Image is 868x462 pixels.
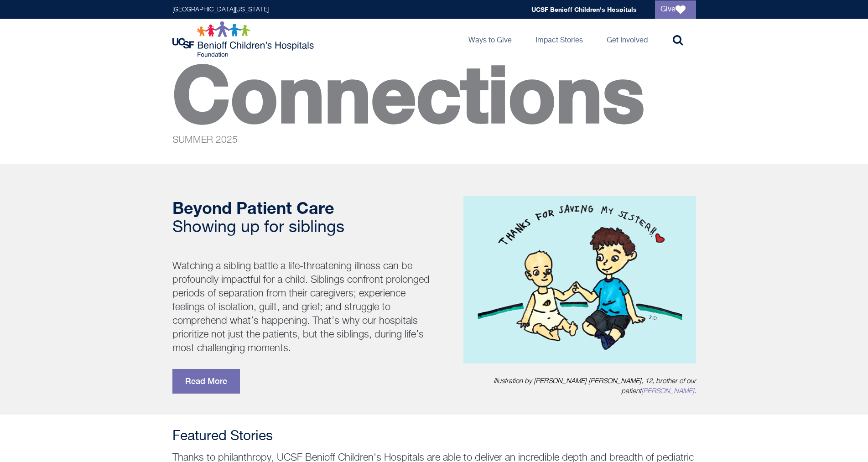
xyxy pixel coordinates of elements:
[172,198,334,218] strong: Beyond Patient Care
[528,19,590,60] a: Impact Stories
[599,19,655,60] a: Get Involved
[172,6,269,13] a: [GEOGRAPHIC_DATA][US_STATE]
[655,0,696,19] a: Give
[531,5,637,13] a: UCSF Benioff Children's Hospitals
[172,21,316,57] img: Logo for UCSF Benioff Children's Hospitals Foundation
[172,428,696,445] h3: Featured Stories
[172,260,432,355] p: Watching a sibling battle a life-threatening illness can be profoundly impactful for a child. Sib...
[172,83,696,151] p: Connections
[172,369,240,394] a: Read More
[463,196,696,363] img: Summer 2025 Cover
[461,19,519,60] a: Ways to Give
[494,378,696,395] i: Illustration by [PERSON_NAME] [PERSON_NAME], 12, brother of our patient .
[172,135,238,145] span: SUMMER 2025
[641,388,694,395] a: Penny
[172,199,432,237] h2: Showing up for siblings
